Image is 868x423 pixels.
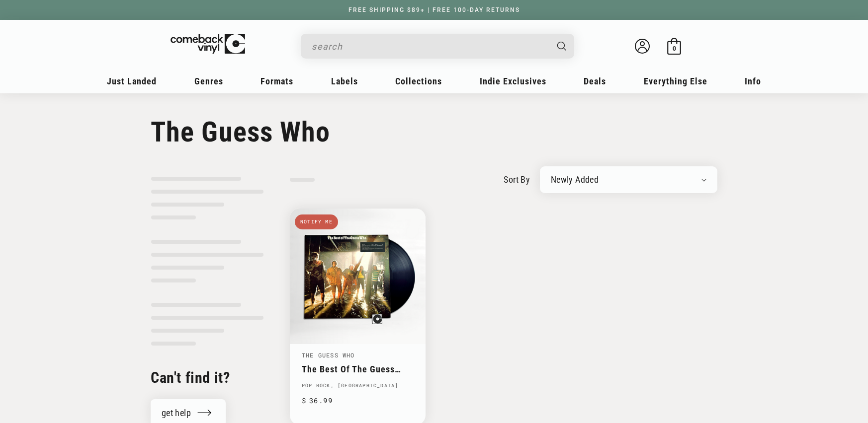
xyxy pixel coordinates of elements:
span: Indie Exclusives [480,76,546,86]
span: Deals [584,76,606,86]
h2: Can't find it? [151,368,264,387]
span: Labels [331,76,358,86]
span: Formats [260,76,293,86]
label: sort by [504,173,530,186]
span: Collections [395,76,442,86]
a: The Guess Who [302,351,355,359]
span: Just Landed [107,76,157,86]
h1: The Guess Who [151,116,717,148]
button: Search [549,34,576,59]
span: Everything Else [644,76,707,86]
a: FREE SHIPPING $89+ | FREE 100-DAY RETURNS [339,6,530,13]
span: Genres [194,76,223,86]
span: Info [745,76,761,86]
div: Search [301,34,574,59]
input: search [312,36,547,57]
a: The Best Of The Guess Who [302,364,414,374]
span: 0 [673,45,676,52]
